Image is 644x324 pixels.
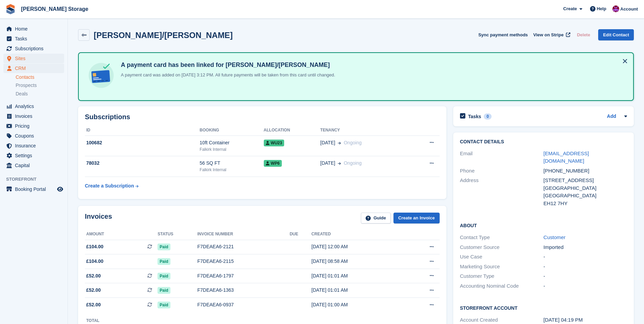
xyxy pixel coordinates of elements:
[3,184,64,194] a: menu
[544,200,627,208] div: EH12 7HY
[478,29,528,40] button: Sync payment methods
[264,125,320,136] th: Allocation
[86,318,104,324] div: Total
[3,34,64,43] a: menu
[15,121,56,131] span: Pricing
[3,111,64,121] a: menu
[607,113,616,121] a: Add
[200,167,264,173] div: Falkirk Internal
[311,243,403,250] div: [DATE] 12:00 AM
[620,6,638,13] span: Account
[460,304,627,311] h2: Storefront Account
[118,61,335,69] h4: A payment card has been linked for [PERSON_NAME]/[PERSON_NAME]
[200,125,264,136] th: Booking
[15,102,56,111] span: Analytics
[3,64,64,73] a: menu
[15,184,56,194] span: Booking Portal
[264,140,284,146] span: WU23
[544,263,627,271] div: -
[200,139,264,146] div: 10ft Container
[544,150,589,164] a: [EMAIL_ADDRESS][DOMAIN_NAME]
[15,54,56,63] span: Sites
[597,5,606,12] span: Help
[3,121,64,131] a: menu
[197,229,290,240] th: Invoice number
[15,24,56,34] span: Home
[87,61,115,90] img: card-linked-ebf98d0992dc2aeb22e95c0e3c79077019eb2392cfd83c6a337811c24bc77127.svg
[544,234,566,240] a: Customer
[85,139,200,146] div: 100682
[197,243,290,250] div: F7DEAEA6-2121
[3,24,64,34] a: menu
[15,34,56,43] span: Tasks
[197,272,290,280] div: F7DEAEA6-1797
[3,44,64,53] a: menu
[3,54,64,63] a: menu
[320,139,335,146] span: [DATE]
[56,185,64,193] a: Preview store
[197,301,290,308] div: F7DEAEA6-0937
[311,287,403,294] div: [DATE] 01:01 AM
[290,229,311,240] th: Due
[158,287,170,294] span: Paid
[574,29,593,40] button: Delete
[460,272,544,280] div: Customer Type
[197,258,290,265] div: F7DEAEA6-2115
[3,102,64,111] a: menu
[85,113,440,121] h2: Subscriptions
[544,184,627,192] div: [GEOGRAPHIC_DATA]
[612,5,619,12] img: Audra Whitelaw
[85,229,158,240] th: Amount
[3,131,64,141] a: menu
[544,316,627,324] div: [DATE] 04:19 PM
[460,253,544,261] div: Use Case
[320,160,335,167] span: [DATE]
[15,64,56,73] span: CRM
[264,160,282,167] span: WP6
[85,160,200,167] div: 78032
[85,125,200,136] th: ID
[158,244,170,250] span: Paid
[86,301,101,308] span: £52.00
[544,253,627,261] div: -
[3,151,64,160] a: menu
[544,244,627,251] div: Imported
[15,131,56,141] span: Coupons
[6,176,68,183] span: Storefront
[460,139,627,145] h2: Contact Details
[544,192,627,200] div: [GEOGRAPHIC_DATA]
[460,282,544,290] div: Accounting Nominal Code
[563,5,577,12] span: Create
[460,316,544,324] div: Account Created
[311,272,403,280] div: [DATE] 01:01 AM
[544,177,627,184] div: [STREET_ADDRESS]
[158,273,170,280] span: Paid
[15,141,56,150] span: Insurance
[460,222,627,229] h2: About
[460,150,544,165] div: Email
[200,146,264,152] div: Falkirk Internal
[200,160,264,167] div: 56 SQ FT
[15,161,56,170] span: Capital
[158,302,170,308] span: Paid
[197,287,290,294] div: F7DEAEA6-1363
[460,177,544,207] div: Address
[15,111,56,121] span: Invoices
[5,4,16,14] img: stora-icon-8386f47178a22dfd0bd8f6a31ec36ba5ce8667c1dd55bd0f319d3a0aa187defe.svg
[393,213,440,224] a: Create an Invoice
[468,113,481,120] h2: Tasks
[533,32,564,38] span: View on Stripe
[361,213,391,224] a: Guide
[158,229,197,240] th: Status
[484,113,492,120] div: 0
[86,287,101,294] span: £52.00
[460,234,544,241] div: Contact Type
[544,167,627,175] div: [PHONE_NUMBER]
[460,263,544,271] div: Marketing Source
[94,31,233,40] h2: [PERSON_NAME]/[PERSON_NAME]
[86,243,104,250] span: £104.00
[311,229,403,240] th: Created
[344,140,362,145] span: Ongoing
[86,258,104,265] span: £104.00
[16,82,37,89] span: Prospects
